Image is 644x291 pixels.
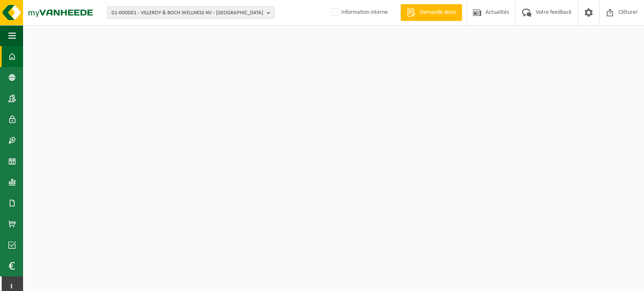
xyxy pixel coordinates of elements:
[418,8,458,17] span: Demande devis
[400,4,462,21] a: Demande devis
[112,7,263,19] span: 01-000001 - VILLEROY & BOCH WELLNESS NV - [GEOGRAPHIC_DATA]
[107,6,275,19] button: 01-000001 - VILLEROY & BOCH WELLNESS NV - [GEOGRAPHIC_DATA]
[330,6,388,19] label: Information interne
